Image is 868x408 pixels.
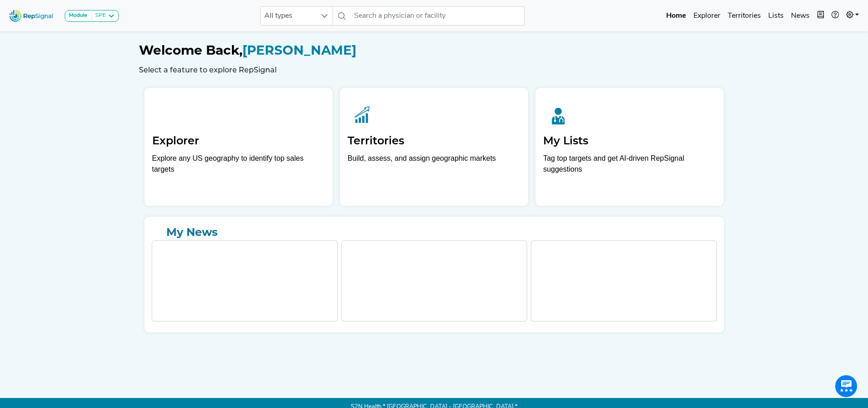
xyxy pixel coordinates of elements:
[152,153,325,175] div: Explore any US geography to identify top sales targets
[92,12,106,20] div: SPE
[152,224,717,240] a: My News
[787,7,813,25] a: News
[813,7,828,25] button: Intel Book
[543,153,716,180] p: Tag top targets and get AI-driven RepSignal suggestions
[690,7,724,25] a: Explorer
[139,66,729,74] h6: Select a feature to explore RepSignal
[663,7,690,25] a: Home
[348,153,520,180] p: Build, assess, and assign geographic markets
[765,7,787,25] a: Lists
[348,134,520,148] h2: Territories
[261,7,315,25] span: All types
[139,42,242,58] span: Welcome Back,
[350,6,524,25] input: Search a physician or facility
[340,88,528,206] a: TerritoriesBuild, assess, and assign geographic markets
[65,10,119,22] button: ModuleSPE
[535,88,724,206] a: My ListsTag top targets and get AI-driven RepSignal suggestions
[724,7,765,25] a: Territories
[144,88,333,206] a: ExplorerExplore any US geography to identify top sales targets
[543,134,716,148] h2: My Lists
[139,43,729,58] h1: [PERSON_NAME]
[152,134,325,148] h2: Explorer
[69,13,87,18] strong: Module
